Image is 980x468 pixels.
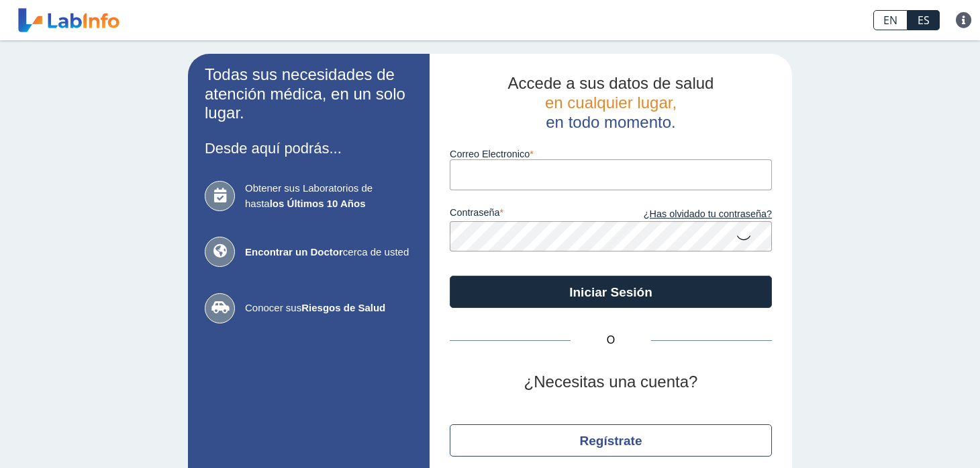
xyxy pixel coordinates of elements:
a: EN [873,10,908,30]
span: en cualquier lugar, [545,93,677,112]
a: ES [908,10,940,30]
label: Correo Electronico [450,149,772,159]
span: Obtener sus Laboratorios de hasta [245,181,413,211]
button: Regístrate [450,424,772,457]
span: Accede a sus datos de salud [508,74,714,92]
span: O [571,332,651,348]
h2: Todas sus necesidades de atención médica, en un solo lugar. [205,65,413,123]
h3: Desde aquí podrás... [205,140,413,157]
b: Riesgos de Salud [301,302,385,313]
h2: ¿Necesitas una cuenta? [450,373,772,392]
span: en todo momento. [546,113,675,131]
span: Conocer sus [245,301,413,316]
button: Iniciar Sesión [450,276,772,308]
a: ¿Has olvidado tu contraseña? [611,207,772,222]
b: Encontrar un Doctor [245,246,343,258]
span: cerca de usted [245,245,413,260]
label: contraseña [450,207,611,222]
b: los Últimos 10 Años [270,198,366,209]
